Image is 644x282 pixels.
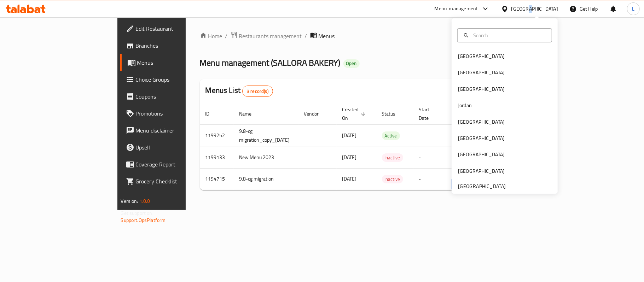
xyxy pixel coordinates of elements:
[239,110,261,118] span: Name
[458,134,505,142] div: [GEOGRAPHIC_DATA]
[120,139,225,156] a: Upsell
[136,75,219,84] span: Choice Groups
[120,37,225,54] a: Branches
[319,32,335,40] span: Menus
[447,124,484,147] td: All
[136,41,219,50] span: Branches
[137,58,219,67] span: Menus
[225,32,228,40] li: /
[121,208,153,218] span: Get support on:
[139,196,150,206] span: 1.0.0
[458,151,505,158] div: [GEOGRAPHIC_DATA]
[200,31,513,41] nav: breadcrumb
[120,88,225,105] a: Coupons
[136,24,219,33] span: Edit Restaurant
[120,54,225,71] a: Menus
[239,32,302,40] span: Restaurants management
[458,101,472,109] div: Jordan
[120,173,225,190] a: Grocery Checklist
[511,5,558,13] div: [GEOGRAPHIC_DATA]
[234,147,298,168] td: New Menu 2023
[234,168,298,190] td: 9.8-cg migration
[413,147,447,168] td: -
[382,132,400,140] span: Active
[343,60,360,66] span: Open
[382,154,403,162] span: Inactive
[231,31,302,41] a: Restaurants management
[458,167,505,175] div: [GEOGRAPHIC_DATA]
[136,92,219,101] span: Coupons
[419,105,439,122] span: Start Date
[136,177,219,186] span: Grocery Checklist
[120,71,225,88] a: Choice Groups
[120,156,225,173] a: Coverage Report
[136,109,219,118] span: Promotions
[435,5,478,13] div: Menu-management
[342,174,357,183] span: [DATE]
[304,110,328,118] span: Vendor
[447,147,484,168] td: All
[382,110,405,118] span: Status
[382,175,403,183] span: Inactive
[458,69,505,76] div: [GEOGRAPHIC_DATA]
[413,168,447,190] td: -
[243,88,273,95] span: 3 record(s)
[136,160,219,169] span: Coverage Report
[342,105,368,122] span: Created On
[458,85,505,93] div: [GEOGRAPHIC_DATA]
[200,103,563,190] table: enhanced table
[343,59,360,68] div: Open
[120,20,225,37] a: Edit Restaurant
[205,110,219,118] span: ID
[242,86,273,97] div: Total records count
[342,153,357,162] span: [DATE]
[121,216,166,225] a: Support.OpsPlatform
[305,32,307,40] li: /
[120,105,225,122] a: Promotions
[447,168,484,190] td: All
[120,122,225,139] a: Menu disclaimer
[458,52,505,60] div: [GEOGRAPHIC_DATA]
[205,85,273,97] h2: Menus List
[136,143,219,152] span: Upsell
[234,124,298,147] td: 9.8-cg migration_copy_[DATE]
[121,196,138,206] span: Version:
[470,31,547,39] input: Search
[200,55,341,71] span: Menu management ( SALLORA BAKERY )
[342,131,357,140] span: [DATE]
[136,126,219,135] span: Menu disclaimer
[632,5,634,13] span: L
[458,118,505,126] div: [GEOGRAPHIC_DATA]
[413,124,447,147] td: -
